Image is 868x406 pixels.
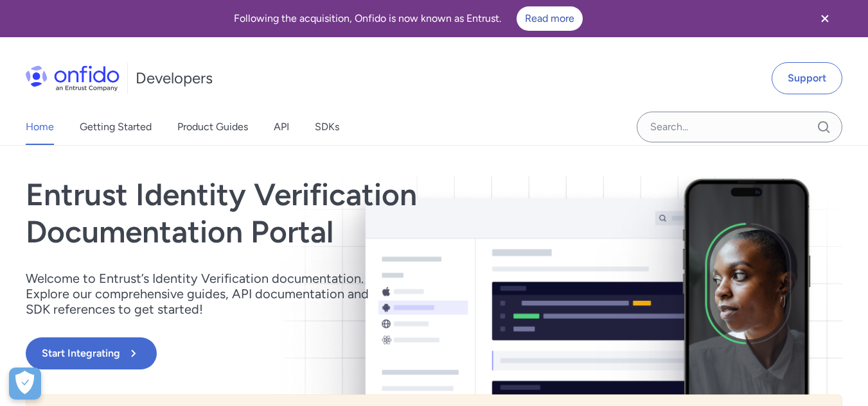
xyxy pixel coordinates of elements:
[817,11,833,26] svg: Close banner
[274,109,289,145] a: API
[26,271,385,317] p: Welcome to Entrust’s Identity Verification documentation. Explore our comprehensive guides, API d...
[772,62,842,94] a: Support
[177,109,248,145] a: Product Guides
[136,68,213,89] h1: Developers
[637,112,842,142] input: Onfido search input field
[80,109,152,145] a: Getting Started
[9,368,41,400] div: Cookie Preferences
[26,337,157,369] button: Start Integrating
[9,368,41,400] button: Open Preferences
[26,65,120,91] img: Onfido Logo
[26,176,598,250] h1: Entrust Identity Verification Documentation Portal
[15,6,801,31] div: Following the acquisition, Onfido is now known as Entrust.
[517,6,583,31] a: Read more
[26,109,54,145] a: Home
[26,337,598,369] a: Start Integrating
[801,3,849,35] button: Close banner
[315,109,339,145] a: SDKs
